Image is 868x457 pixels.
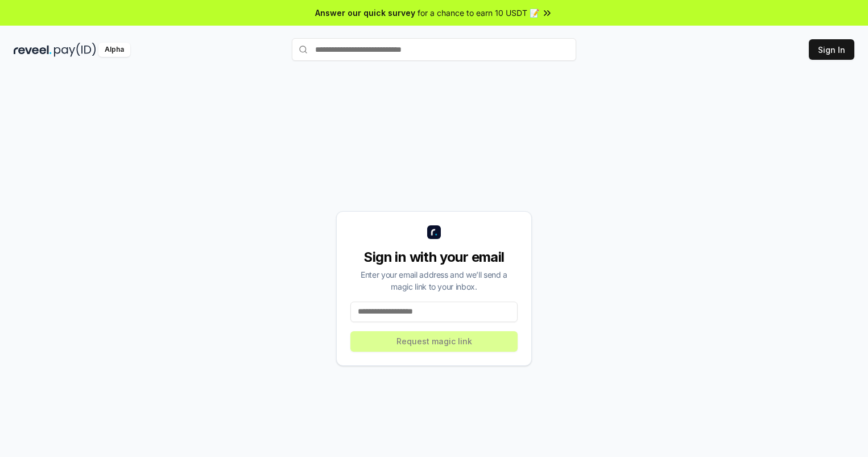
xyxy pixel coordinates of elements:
div: Enter your email address and we’ll send a magic link to your inbox. [350,269,518,293]
span: Answer our quick survey [315,7,415,19]
img: pay_id [54,43,96,57]
div: Sign in with your email [350,248,518,266]
img: logo_small [427,225,441,239]
div: Alpha [98,43,130,57]
button: Sign In [809,39,854,60]
span: for a chance to earn 10 USDT 📝 [418,7,539,19]
img: reveel_dark [14,43,52,57]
